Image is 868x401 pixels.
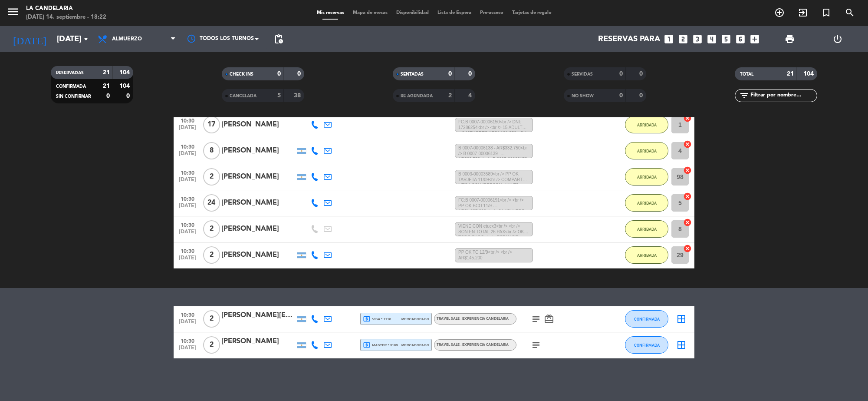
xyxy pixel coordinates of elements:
i: cancel [683,114,692,123]
span: ARRIBADA [637,123,657,127]
strong: 5 [277,93,281,99]
div: [PERSON_NAME][EMAIL_ADDRESS][PERSON_NAME][DOMAIN_NAME] [221,310,295,321]
div: [PERSON_NAME] [221,145,295,156]
span: ARRIBADA [637,227,657,232]
strong: 0 [619,71,623,77]
i: looks_one [663,33,674,45]
span: TRAVEL SALE - EXPERIENCIA CANDELARIA [437,317,509,321]
button: ARRIBADA [625,194,668,212]
span: [DATE] [177,345,198,355]
span: 10:30 [177,115,198,125]
strong: 0 [277,71,281,77]
i: exit_to_app [798,7,808,18]
span: RE AGENDADA [401,94,433,98]
i: looks_two [677,33,689,45]
span: Tarjetas de regalo [508,10,556,15]
i: subject [531,340,541,350]
span: [DATE] [177,229,198,239]
i: filter_list [739,90,750,101]
i: cancel [683,140,692,149]
span: visa * 1718 [363,315,391,323]
span: TRAVEL SALE - EXPERIENCIA CANDELARIA [437,343,509,347]
strong: 0 [106,93,110,99]
strong: 104 [119,70,132,76]
i: add_box [749,33,760,45]
strong: 0 [126,93,132,99]
span: CANCELADA [230,94,256,98]
i: subject [531,314,541,324]
i: menu [7,5,20,18]
div: LA CANDELARIA [26,4,106,13]
span: Almuerzo [112,36,142,42]
span: [DATE] [177,255,198,265]
strong: 38 [294,93,302,99]
span: Mapa de mesas [349,10,392,15]
button: ARRIBADA [625,220,668,238]
span: CHECK INS [230,72,253,76]
button: ARRIBADA [625,116,668,133]
span: [DATE] [177,125,198,135]
span: TOTAL [740,72,753,76]
span: Lista de Espera [433,10,476,15]
div: [PERSON_NAME] [221,223,295,235]
div: LOG OUT [814,26,861,52]
button: ARRIBADA [625,168,668,186]
strong: 4 [468,93,473,99]
strong: 21 [103,70,110,76]
span: master * 3189 [363,341,398,349]
span: VIENE CON etucx3<br /> <br /> SON EN TOTAL 26 PAX<br /> OK TODO PAGO<br /> ESTAN DE CUMPLEAÑOS B ... [455,222,533,237]
div: [PERSON_NAME] [221,336,295,347]
button: ARRIBADA [625,246,668,264]
span: mercadopago [401,316,429,322]
span: mercadopago [401,342,429,348]
div: [PERSON_NAME] [221,171,295,182]
span: 10:30 [177,219,198,229]
span: [DATE] [177,319,198,329]
strong: 21 [103,83,110,89]
strong: 0 [468,71,473,77]
span: 2 [203,220,220,238]
button: CONFIRMADA [625,336,668,354]
span: 10:30 [177,309,198,319]
i: power_settings_new [832,34,843,44]
span: 10:30 [177,335,198,345]
strong: 21 [787,71,794,77]
strong: 0 [297,71,302,77]
span: SENTADAS [401,72,424,76]
span: ARRIBADA [637,149,657,153]
i: looks_6 [735,33,746,45]
i: cancel [683,166,692,175]
span: 24 [203,194,220,212]
span: ARRIBADA [637,175,657,179]
i: looks_4 [706,33,717,45]
i: card_giftcard [544,314,554,324]
i: local_atm [363,341,371,349]
span: 10:30 [177,193,198,203]
span: 2 [203,168,220,186]
span: B 0007-00006138 - AR$332.750<br /> B 0007-00006139 - AR$66.550<br /> B 0007-00006172 - AR$133.100... [455,144,533,159]
span: 2 [203,246,220,264]
div: [PERSON_NAME] [221,119,295,130]
span: PP OK TC 12/9<br /> <br /> AR$145.200 [455,248,533,263]
span: Reservas para [598,34,660,44]
i: cancel [683,244,692,253]
i: add_circle_outline [774,7,785,18]
span: [DATE] [177,151,198,161]
input: Filtrar por nombre... [750,91,817,100]
i: border_all [676,340,687,350]
span: Pre-acceso [476,10,508,15]
span: CONFIRMADA [634,343,660,348]
span: ARRIBADA [637,201,657,205]
strong: 0 [639,93,644,99]
strong: 0 [448,71,452,77]
span: 8 [203,142,220,159]
span: [DATE] [177,203,198,213]
i: [DATE] [7,30,53,49]
i: border_all [676,314,687,324]
span: NO SHOW [572,94,594,98]
i: local_atm [363,315,371,323]
i: cancel [683,218,692,227]
span: 17 [203,116,220,133]
div: [PERSON_NAME] [221,197,295,209]
span: 2 [203,310,220,328]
